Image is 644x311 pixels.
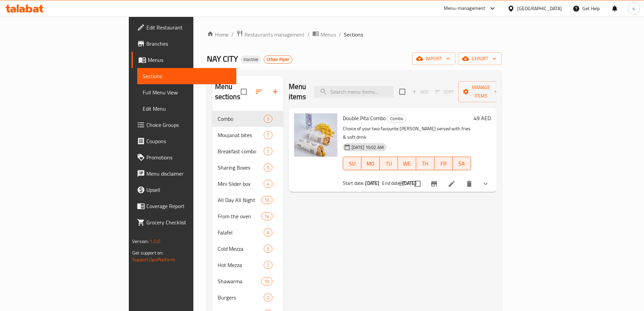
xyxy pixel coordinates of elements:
div: From the oven14 [212,208,283,224]
span: Sort sections [251,84,267,100]
button: WE [398,157,416,170]
div: items [264,163,272,172]
div: [GEOGRAPHIC_DATA] [517,5,562,12]
span: Manage items [464,83,498,100]
div: items [264,293,272,302]
span: Add item [409,87,431,97]
a: Promotions [132,149,236,165]
nav: breadcrumb [207,30,502,39]
div: Moujanat bites [218,131,264,139]
div: Combo1 [212,111,283,127]
span: Menus [148,56,231,64]
div: Hot Mezza7 [212,257,283,273]
button: TU [380,157,398,170]
span: SA [455,159,468,169]
span: 1.0.0 [150,237,160,246]
img: Double Pita Combo [294,113,337,157]
div: Sharing Boxes [218,163,264,172]
span: MO [364,159,377,169]
div: All Day All Night10 [212,192,283,208]
div: Combo [387,115,406,123]
span: SU [346,159,359,169]
div: Inactive [241,55,261,64]
button: SA [453,157,471,170]
span: Sections [344,30,363,39]
span: Cold Mezza [218,245,264,253]
span: [DATE] 10:02 AM [349,144,386,151]
span: NAY CITY [207,51,238,66]
span: Select section first [431,87,458,97]
span: Promotions [146,153,231,161]
button: SU [343,157,361,170]
a: Branches [132,36,236,52]
span: All Day All Night [218,196,262,204]
li: / [307,30,310,39]
div: Shawarma [218,277,262,285]
b: [DATE] [365,179,379,187]
a: Menu disclaimer [132,165,236,182]
span: Coupons [146,137,231,145]
button: MO [361,157,380,170]
a: Full Menu View [137,84,236,101]
a: Menus [312,30,336,39]
span: Select all sections [237,85,251,99]
span: s [633,5,635,12]
span: FR [437,159,450,169]
span: 1 [264,116,272,122]
span: 14 [262,213,272,220]
span: import [418,54,450,63]
div: Cold Mezza5 [212,241,283,257]
a: Grocery Checklist [132,214,236,230]
span: Full Menu View [143,88,231,96]
span: TH [419,159,432,169]
svg: Show Choices [481,180,490,188]
span: Combo [218,115,264,123]
div: items [264,180,272,188]
span: 4 [264,181,272,187]
span: Hot Mezza [218,261,264,269]
button: import [412,52,455,65]
div: items [264,147,272,155]
button: Manage items [458,81,504,102]
span: Burgers [218,293,264,302]
div: Shawarma10 [212,273,283,289]
div: Mini Slider box4 [212,176,283,192]
div: items [261,196,272,204]
a: Edit Menu [137,101,236,117]
span: Falafel [218,228,264,237]
span: Menus [320,30,336,39]
span: Coverage Report [146,202,231,210]
a: Coupons [132,133,236,149]
a: Choice Groups [132,117,236,133]
span: Breakfast combo [218,147,264,155]
span: WE [401,159,413,169]
button: sort-choices [394,176,410,192]
span: Edit Restaurant [146,23,231,31]
span: 5 [264,164,272,171]
div: items [264,228,272,237]
span: Double Pita Combo [343,113,386,123]
div: From the oven [218,212,262,220]
span: 1 [264,148,272,155]
span: Version: [132,237,149,246]
span: Inactive [241,57,261,62]
button: export [458,52,502,65]
span: Upsell [146,186,231,194]
span: Sections [143,72,231,80]
span: Combo [387,115,406,123]
span: 2 [264,294,272,301]
span: Select section [395,85,409,99]
button: Branch-specific-item [426,176,442,192]
span: Urban Piper [264,57,292,62]
a: Edit menu item [448,180,456,188]
span: 10 [262,278,272,285]
button: show more [477,176,494,192]
span: Get support on: [132,248,163,257]
button: delete [461,176,477,192]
